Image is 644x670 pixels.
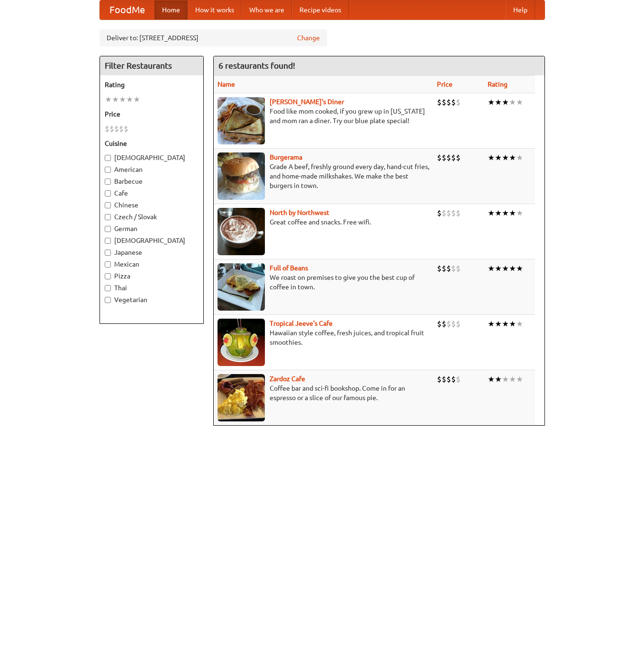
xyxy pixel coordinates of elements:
[124,124,128,134] li: $
[218,374,265,421] img: zardoz.jpg
[119,124,124,134] li: $
[105,177,199,186] label: Barbecue
[516,319,523,329] li: ★
[516,263,523,274] li: ★
[516,208,523,218] li: ★
[437,319,442,329] li: $
[442,319,446,329] li: $
[488,263,495,274] li: ★
[270,320,333,327] a: Tropical Jeeve's Cafe
[218,217,429,227] p: Great coffee and snacks. Free wifi.
[105,283,199,293] label: Thai
[437,263,442,274] li: $
[446,263,451,274] li: $
[105,226,111,232] input: German
[506,0,535,19] a: Help
[442,263,446,274] li: $
[516,374,523,384] li: ★
[451,263,456,274] li: $
[270,153,302,161] b: Burgerama
[451,374,456,384] li: $
[488,152,495,163] li: ★
[218,162,429,190] p: Grade A beef, freshly ground every day, hand-cut fries, and home-made milkshakes. We make the bes...
[270,209,329,216] a: North by Northwest
[442,374,446,384] li: $
[105,238,111,244] input: [DEMOGRAPHIC_DATA]
[105,190,111,197] input: Cafe
[105,273,111,279] input: Pizza
[218,97,265,144] img: sallys.jpg
[100,29,327,46] div: Deliver to: [STREET_ADDRESS]
[133,94,140,105] li: ★
[218,80,235,88] a: Name
[105,259,199,269] label: Mexican
[495,263,502,274] li: ★
[451,97,456,107] li: $
[456,263,461,274] li: $
[502,208,509,218] li: ★
[495,208,502,218] li: ★
[456,374,461,384] li: $
[442,152,446,163] li: $
[437,374,442,384] li: $
[105,271,199,281] label: Pizza
[270,375,305,383] a: Zardoz Cafe
[297,33,320,43] a: Change
[105,214,111,220] input: Czech / Slovak
[105,153,199,162] label: [DEMOGRAPHIC_DATA]
[100,56,203,75] h4: Filter Restaurants
[270,264,308,272] a: Full of Beans
[218,107,429,125] p: Food like mom cooked, if you grew up in [US_STATE] and mom ran a diner. Try our blue plate special!
[105,124,109,134] li: $
[495,374,502,384] li: ★
[105,236,199,245] label: [DEMOGRAPHIC_DATA]
[488,208,495,218] li: ★
[509,152,516,163] li: ★
[451,152,456,163] li: $
[456,97,461,107] li: $
[502,319,509,329] li: ★
[188,0,242,19] a: How it works
[437,152,442,163] li: $
[516,152,523,163] li: ★
[442,97,446,107] li: $
[242,0,292,19] a: Who we are
[509,97,516,107] li: ★
[437,97,442,107] li: $
[502,374,509,384] li: ★
[218,384,429,402] p: Coffee bar and sci-fi bookshop. Come in for an espresso or a slice of our famous pie.
[218,208,265,255] img: north.jpg
[446,152,451,163] li: $
[100,0,154,19] a: FoodMe
[495,152,502,163] li: ★
[509,208,516,218] li: ★
[456,319,461,329] li: $
[119,94,126,105] li: ★
[437,80,453,88] a: Price
[105,165,199,174] label: American
[437,208,442,218] li: $
[105,188,199,198] label: Cafe
[446,97,451,107] li: $
[488,319,495,329] li: ★
[105,285,111,291] input: Thai
[495,97,502,107] li: ★
[456,208,461,218] li: $
[105,179,111,185] input: Barbecue
[105,139,199,148] h5: Cuisine
[502,97,509,107] li: ★
[218,273,429,292] p: We roast on premises to give you the best cup of coffee in town.
[502,152,509,163] li: ★
[446,208,451,218] li: $
[105,94,112,105] li: ★
[446,374,451,384] li: $
[105,224,199,233] label: German
[114,124,119,134] li: $
[105,250,111,256] input: Japanese
[218,152,265,200] img: burgerama.jpg
[270,98,344,106] a: [PERSON_NAME]'s Diner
